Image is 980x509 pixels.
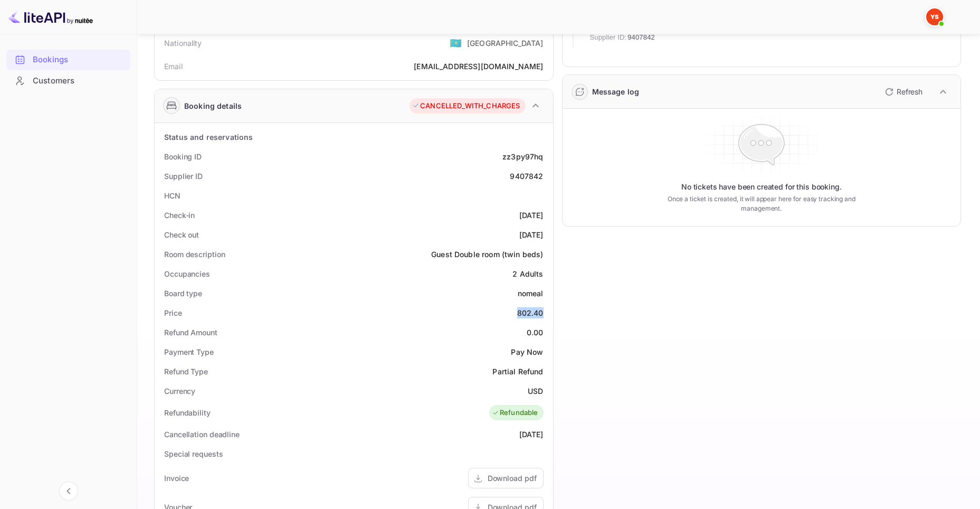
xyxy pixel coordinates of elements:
div: Check out [164,229,199,240]
div: HCN [164,190,180,201]
div: 0.00 [527,327,544,338]
p: Once a ticket is created, it will appear here for easy tracking and management. [654,194,869,213]
div: Cancellation deadline [164,429,240,440]
div: Refundability [164,407,211,418]
span: 9407842 [627,32,655,43]
div: Download pdf [488,473,537,484]
img: Yandex Support [926,8,943,25]
button: Refresh [879,83,927,100]
div: Occupancies [164,268,210,279]
div: Email [164,61,183,72]
div: Bookings [6,50,130,70]
div: Pay Now [511,346,543,357]
div: Currency [164,385,195,397]
div: Refund Type [164,366,208,377]
div: Customers [33,75,125,87]
div: Status and reservations [164,131,253,143]
div: Nationality [164,37,202,49]
div: USD [528,385,543,397]
div: Message log [592,86,640,97]
span: Supplier ID: [590,32,627,43]
a: Customers [6,71,130,90]
div: Refund Amount [164,327,217,338]
div: Invoice [164,473,189,484]
div: Booking ID [164,151,202,162]
div: CANCELLED_WITH_CHARGES [412,101,520,111]
img: LiteAPI logo [8,8,93,25]
div: Guest Double room (twin beds) [431,249,543,260]
div: nomeal [518,288,544,299]
div: Booking details [184,100,242,111]
button: Collapse navigation [59,482,78,501]
div: 2 Adults [512,268,543,279]
div: Bookings [33,54,125,66]
div: Board type [164,288,202,299]
a: Bookings [6,50,130,69]
div: 9407842 [510,171,543,182]
div: [DATE] [519,229,544,240]
div: Special requests [164,448,223,459]
p: Refresh [897,86,922,97]
div: Partial Refund [492,366,543,377]
div: 802.40 [517,307,544,318]
div: Supplier ID [164,171,203,182]
div: Room description [164,249,225,260]
div: Check-in [164,210,195,221]
div: [DATE] [519,429,544,440]
div: Customers [6,71,130,91]
div: [GEOGRAPHIC_DATA] [467,37,544,49]
div: Refundable [492,408,538,418]
div: Price [164,307,182,318]
div: [DATE] [519,210,544,221]
div: Payment Type [164,346,214,357]
span: United States [450,33,462,52]
div: [EMAIL_ADDRESS][DOMAIN_NAME] [414,61,543,72]
div: zz3py97hq [502,151,543,162]
p: No tickets have been created for this booking. [681,182,842,192]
